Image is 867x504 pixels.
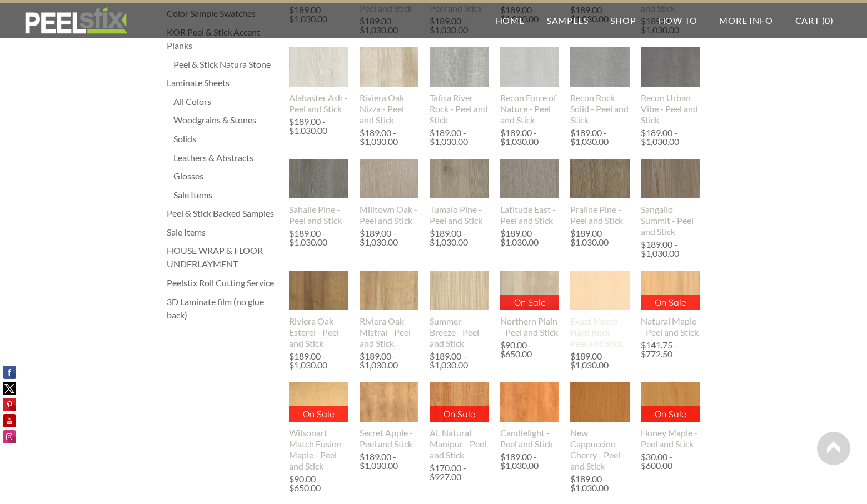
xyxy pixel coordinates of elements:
[360,159,419,198] img: s832171791223022656_p482_i1_w400.jpeg
[570,229,627,247] div: $189.00 - $1,030.00
[430,204,489,226] div: Tumalo Pine - Peel and Stick
[173,169,278,183] a: Glosses
[430,271,489,348] a: Summer Breeze - Peel and Stick
[500,316,560,338] div: Northern Plain - Peel and Stick
[570,316,630,349] div: Exact Match Hard Rock - Peel and Stick
[500,159,560,198] img: s832171791223022656_p580_i1_w400.jpeg
[167,76,278,89] a: Laminate Sheets
[485,3,536,38] a: Home
[173,58,278,71] a: Peel & Stick Natura Stone
[500,382,560,449] a: Candlelight - Peel and Stick
[430,271,489,310] img: s832171791223022656_p587_i1_w400.jpeg
[570,352,627,370] div: $189.00 - $1,030.00
[430,316,489,349] div: Summer Breeze - Peel and Stick
[167,244,278,271] a: HOUSE WRAP & FLOOR UNDERLAYMENT
[360,92,419,126] div: Riviera Oak Nizza - Peel and Stick
[570,427,630,472] div: New Cappuccino Cherry - Peel and Stick
[430,141,489,217] img: s832171791223022656_p767_i6_w640.jpeg
[360,47,419,125] a: Riviera Oak Nizza - Peel and Stick
[641,316,700,338] div: Natural Maple - Peel and Stick
[500,341,560,358] div: $90.00 - $650.00
[22,7,129,34] img: REFACE SUPPLIES
[430,427,489,461] div: AL Natural Manipur - Peel and Stick
[360,204,419,226] div: Milltown Oak - Peel and Stick
[430,47,489,125] a: Tafisa River Rock - Peel and Stick
[173,132,278,146] a: Solids
[641,406,700,422] p: On Sale
[641,47,700,125] a: Recon Urban Vibe - Peel and Stick
[647,3,709,38] a: How To
[570,159,630,226] a: Praline Pine - Peel and Stick
[360,316,419,349] div: Riviera Oak Mistral - Peel and Stick
[641,141,700,217] img: s832171791223022656_p782_i1_w640.jpeg
[708,3,784,38] a: More Info
[500,271,560,337] a: On Sale Northern Plain - Peel and Stick
[641,382,700,449] a: On Sale Honey Maple - Peel and Stick
[500,204,560,226] div: Latitude East - Peel and Stick
[570,92,630,126] div: Recon Rock Solid - Peel and Stick
[167,276,278,290] div: Peelstix Roll Cutting Service
[360,382,419,422] img: s832171791223022656_p547_i1_w400.jpeg
[570,128,627,146] div: $189.00 - $1,030.00
[430,382,489,460] a: On Sale AL Natural Manipur - Peel and Stick
[570,475,627,492] div: $189.00 - $1,030.00
[641,128,697,146] div: $189.00 - $1,030.00
[167,207,278,220] div: Peel & Stick Backed Samples
[500,295,560,310] p: On Sale
[360,47,419,87] img: s832171791223022656_p691_i2_w640.jpeg
[289,271,348,310] img: s832171791223022656_p694_i6_w640.jpeg
[173,95,278,108] a: All Colors
[167,26,278,52] a: KOR Peel & Stick Accent Planks
[289,141,348,217] img: s832171791223022656_p763_i2_w640.jpeg
[570,204,630,226] div: Praline Pine - Peel and Stick
[500,271,560,310] img: s832171791223022656_p857_i1_w2048.jpeg
[500,229,557,247] div: $189.00 - $1,030.00
[641,204,700,237] div: Sangallo Summit - Peel and Stick
[289,271,348,348] a: Riviera Oak Esterel - Peel and Stick
[641,92,700,126] div: Recon Urban Vibe - Peel and Stick
[289,229,346,247] div: $189.00 - $1,030.00
[289,47,348,114] a: Alabaster Ash - Peel and Stick
[570,271,630,310] img: s832171791223022656_p748_i2_w640.jpeg
[784,3,845,38] a: Cart (0)
[289,159,348,226] a: Sahalie Pine - Peel and Stick
[173,151,278,164] a: Leathers & Abstracts
[430,382,489,422] img: s832171791223022656_p461_i1_w400.jpeg
[167,295,278,322] a: 3D Laminate film (no glue back)
[167,226,278,239] a: Sale Items
[289,352,346,370] div: $189.00 - $1,030.00
[289,475,348,492] div: $90.00 - $650.00
[430,159,489,226] a: Tumalo Pine - Peel and Stick
[500,382,560,422] img: s832171791223022656_p468_i1_w400.jpeg
[641,36,700,99] img: s832171791223022656_p893_i1_w1536.jpeg
[360,229,416,247] div: $189.00 - $1,030.00
[536,3,600,38] a: Samples
[641,341,700,358] div: $141.75 - $772.50
[289,382,348,422] img: s832171791223022656_p599_i1_w400.jpeg
[641,159,700,237] a: Sangallo Summit - Peel and Stick
[360,128,416,146] div: $189.00 - $1,030.00
[570,159,630,198] img: s832171791223022656_p484_i1_w400.jpeg
[289,382,348,471] a: On Sale Wilsonart Match Fusion Maple - Peel and Stick
[173,113,278,127] div: Woodgrains & Stones
[430,406,489,422] p: On Sale
[500,128,557,146] div: $189.00 - $1,030.00
[640,382,700,422] img: s832171791223022656_p649_i2_w432.jpeg
[430,229,486,247] div: $189.00 - $1,030.00
[430,463,489,481] div: $170.00 - $927.00
[360,382,419,449] a: Secret Apple - Peel and Stick
[430,128,486,146] div: $189.00 - $1,030.00
[641,240,697,258] div: $189.00 - $1,030.00
[360,427,419,450] div: Secret Apple - Peel and Stick
[289,92,348,114] div: Alabaster Ash - Peel and Stick
[825,15,830,26] span: 0
[173,188,278,202] div: Sale Items
[500,159,560,226] a: Latitude East - Peel and Stick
